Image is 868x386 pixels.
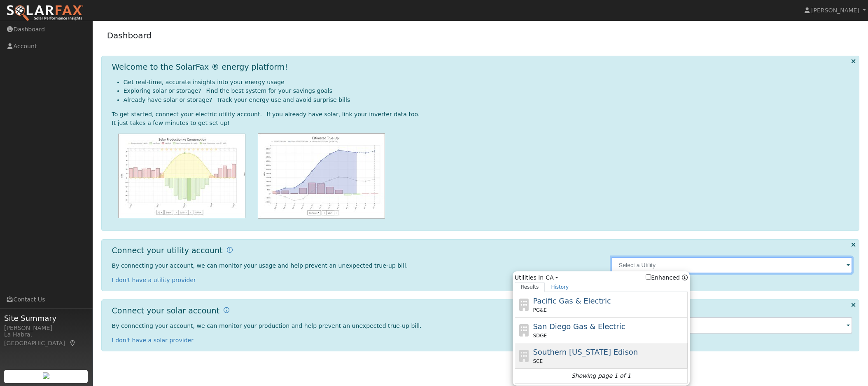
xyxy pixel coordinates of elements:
label: Enhanced [646,273,680,282]
span: Site Summary [4,313,88,324]
a: Results [515,282,545,292]
span: San Diego Gas & Electric [533,322,625,331]
div: It just takes a few minutes to get set up! [112,119,853,127]
a: CA [546,273,558,282]
img: SolarFax [6,5,84,22]
a: Map [69,340,77,346]
h1: Connect your utility account [112,246,223,255]
span: Utilities in [515,273,688,282]
span: Show enhanced providers [646,273,688,282]
input: Enhanced [646,274,651,280]
h1: Connect your solar account [112,306,219,315]
div: To get started, connect your electric utility account. If you already have solar, link your inver... [112,110,853,119]
div: [PERSON_NAME] [4,324,88,332]
a: Dashboard [107,31,152,40]
img: retrieve [43,372,49,379]
div: La Habra, [GEOGRAPHIC_DATA] [4,330,88,348]
a: History [545,282,575,292]
li: Exploring solar or storage? Find the best system for your savings goals [124,87,853,95]
span: Pacific Gas & Electric [533,297,611,305]
a: I don't have a utility provider [112,277,196,283]
a: Enhanced Providers [682,274,688,281]
span: By connecting your account, we can monitor your usage and help prevent an unexpected true-up bill. [112,262,408,269]
li: Already have solar or storage? Track your energy use and avoid surprise bills [124,96,853,104]
a: I don't have a solar provider [112,337,194,344]
h1: Welcome to the SolarFax ® energy platform! [112,62,288,72]
span: Southern [US_STATE] Edison [533,348,638,356]
input: Select an Inverter [611,317,853,334]
span: SCE [533,358,543,365]
span: PG&E [533,306,546,314]
input: Select a Utility [611,257,853,273]
span: SDGE [533,332,547,339]
span: By connecting your account, we can monitor your production and help prevent an unexpected true-up... [112,322,422,329]
li: Get real-time, accurate insights into your energy usage [124,78,853,87]
i: Showing page 1 of 1 [572,372,631,380]
span: [PERSON_NAME] [811,7,859,14]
